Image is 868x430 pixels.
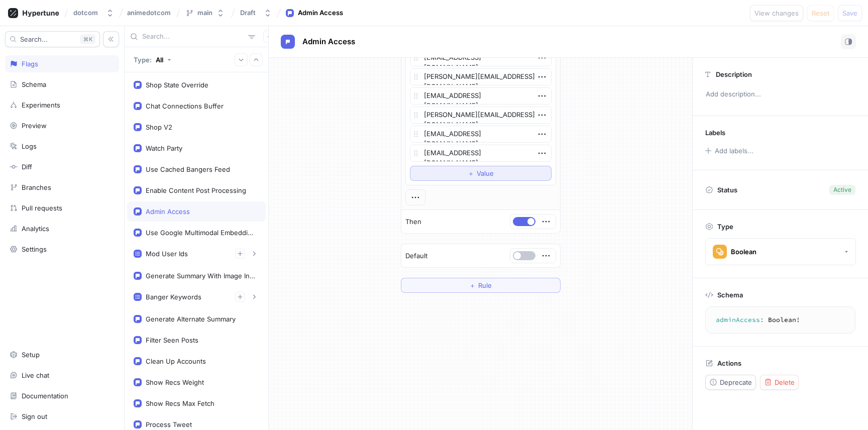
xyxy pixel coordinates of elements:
a: Documentation [5,387,119,404]
span: Deprecate [720,379,752,385]
span: Value [477,170,494,176]
div: Boolean [731,248,756,256]
p: Add description... [701,86,859,103]
div: Enable Content Post Processing [146,186,246,194]
input: Search... [142,32,244,42]
div: main [197,9,212,17]
button: ＋Value [410,166,552,181]
p: Status [717,183,737,197]
span: Save [842,10,857,16]
div: Experiments [22,101,60,109]
div: Draft [240,9,256,17]
div: Show Recs Weight [146,378,204,386]
span: ＋ [469,282,476,288]
button: main [181,5,229,21]
div: All [156,56,163,64]
p: Default [405,251,427,261]
div: Live chat [22,371,49,379]
div: Filter Seen Posts [146,336,198,344]
textarea: [PERSON_NAME][EMAIL_ADDRESS][DOMAIN_NAME] [410,106,552,124]
span: animedotcom [127,9,171,16]
button: Expand all [235,53,248,66]
div: Generate Alternate Summary [146,315,236,323]
p: Then [405,217,421,227]
div: Watch Party [146,144,182,152]
textarea: [EMAIL_ADDRESS][DOMAIN_NAME] [410,49,552,66]
span: Reset [812,10,829,16]
div: Banger Keywords [146,293,201,301]
div: Logs [22,142,37,150]
div: Sign out [22,412,47,420]
div: dotcom [73,9,98,17]
div: Pull requests [22,204,62,212]
textarea: [EMAIL_ADDRESS][DOMAIN_NAME] [410,145,552,162]
div: Schema [22,80,46,88]
div: Preview [22,122,47,130]
div: Flags [22,60,38,68]
div: Admin Access [146,207,190,216]
div: Generate Summary With Image Input [146,272,255,280]
textarea: [EMAIL_ADDRESS][DOMAIN_NAME] [410,126,552,143]
button: Delete [760,375,799,390]
div: Use Cached Bangers Feed [146,165,230,173]
button: Deprecate [705,375,756,390]
div: Mod User Ids [146,250,188,258]
div: Diff [22,163,32,171]
p: Type [717,223,733,231]
button: dotcom [69,5,118,21]
div: Use Google Multimodal Embeddings [146,229,255,237]
div: Analytics [22,225,49,233]
span: Search... [20,36,48,42]
button: Reset [807,5,834,21]
p: Type: [134,56,152,64]
div: Shop State Override [146,81,208,89]
button: View changes [750,5,803,21]
div: Admin Access [298,8,343,18]
span: ＋ [468,170,474,176]
textarea: [EMAIL_ADDRESS][DOMAIN_NAME] [410,87,552,104]
button: ＋Rule [401,278,561,293]
button: Save [838,5,862,21]
textarea: [PERSON_NAME][EMAIL_ADDRESS][DOMAIN_NAME] [410,68,552,85]
div: K [80,34,95,44]
div: Process Tweet [146,420,192,428]
button: Add labels... [702,144,756,157]
p: Schema [717,291,743,299]
div: Active [833,185,851,194]
button: Search...K [5,31,100,47]
button: Collapse all [250,53,263,66]
div: Shop V2 [146,123,172,131]
div: Show Recs Max Fetch [146,399,214,407]
div: Setup [22,351,40,359]
p: Labels [705,129,725,137]
div: Chat Connections Buffer [146,102,224,110]
textarea: adminAccess: Boolean! [710,311,851,329]
div: Add labels... [715,148,753,154]
p: Actions [717,359,741,367]
span: Admin Access [302,38,355,46]
div: Branches [22,183,51,191]
div: Documentation [22,392,68,400]
span: View changes [754,10,799,16]
button: Type: All [130,51,175,68]
div: Settings [22,245,47,253]
button: Boolean [705,238,856,265]
button: Draft [236,5,276,21]
span: Rule [478,282,492,288]
div: Clean Up Accounts [146,357,206,365]
p: Description [716,70,752,78]
span: Delete [775,379,795,385]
